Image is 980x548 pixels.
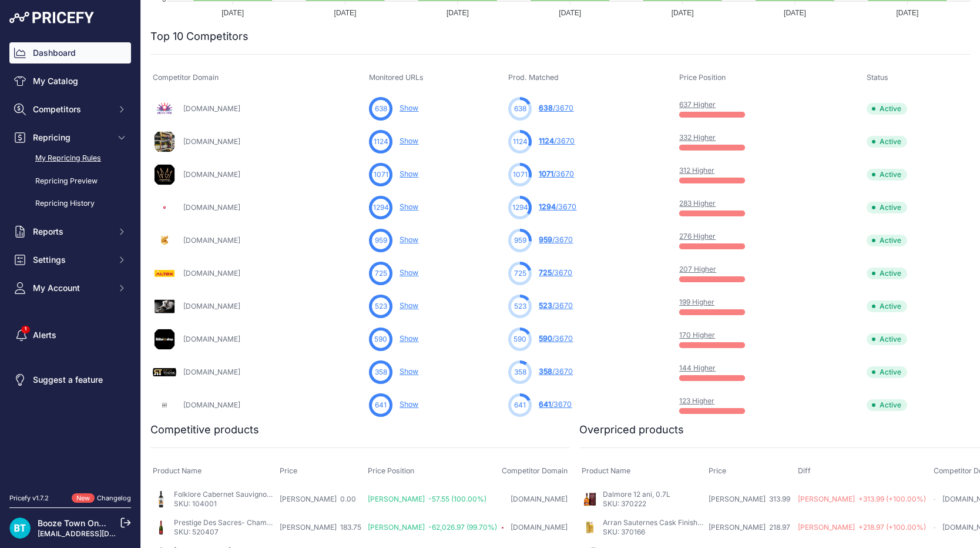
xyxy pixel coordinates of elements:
span: 358 [375,367,387,377]
tspan: [DATE] [896,9,918,17]
span: [PERSON_NAME] +313.99 (+100.00%) [798,494,926,503]
span: 358 [539,367,552,376]
tspan: [DATE] [784,9,806,17]
span: 358 [514,367,526,377]
span: Prod. Matched [508,73,559,82]
span: Product Name [153,466,202,475]
img: Pricefy Logo [9,12,94,24]
span: Active [867,333,907,345]
span: Diff [798,466,811,475]
a: Repricing Preview [9,171,131,192]
span: 523 [375,301,387,312]
a: Show [400,169,418,178]
span: Status [867,73,888,82]
span: Active [867,235,907,246]
span: 959 [514,235,526,246]
a: [DOMAIN_NAME] [183,170,240,179]
tspan: [DATE] [672,9,694,17]
span: Repricing [33,132,110,143]
a: [DOMAIN_NAME] [183,335,240,343]
span: 725 [514,268,526,279]
a: [DOMAIN_NAME] [183,367,240,376]
a: [DOMAIN_NAME] [183,104,240,113]
tspan: [DATE] [221,9,244,17]
span: 523 [514,301,526,312]
a: Show [400,367,418,376]
a: [DOMAIN_NAME] [511,494,568,503]
span: 1124 [374,136,388,147]
a: [DOMAIN_NAME] [183,236,240,245]
span: [PERSON_NAME] 218.97 [709,523,790,532]
span: Monitored URLs [369,73,424,82]
tspan: [DATE] [334,9,357,17]
span: Active [867,399,907,411]
a: Changelog [97,494,131,502]
span: Price [280,466,297,475]
h2: Top 10 Competitors [150,28,249,45]
span: 1124 [539,136,554,145]
a: Show [400,103,418,112]
p: SKU: 520407 [174,527,275,537]
a: Arran Sauternes Cask Finish, 0.7l [603,518,713,527]
span: Competitor Domain [502,466,568,475]
span: Product Name [582,466,630,475]
span: [PERSON_NAME] 183.75 [280,523,361,532]
a: 312 Higher [679,166,714,175]
a: 1294/3670 [539,202,576,211]
a: [DOMAIN_NAME] [183,269,240,278]
span: [PERSON_NAME] 313.99 [709,494,790,503]
a: Dashboard [9,42,131,64]
a: 637 Higher [679,100,716,109]
a: Show [400,334,418,343]
span: 638 [375,103,387,114]
span: Active [867,202,907,213]
a: [DOMAIN_NAME] [183,302,240,310]
tspan: [DATE] [447,9,469,17]
span: Active [867,366,907,378]
a: Suggest a feature [9,369,131,390]
a: [DOMAIN_NAME] [511,523,568,532]
button: Reports [9,221,131,242]
h2: Competitive products [150,422,259,438]
span: Active [867,300,907,312]
span: 1071 [539,169,553,178]
a: 199 Higher [679,298,714,306]
a: 725/3670 [539,268,572,277]
a: 332 Higher [679,133,716,142]
a: [DOMAIN_NAME] [183,400,240,409]
span: [PERSON_NAME] -62,026.97 (99.70%) [368,523,497,532]
p: SKU: 370222 [603,499,670,509]
a: Prestige Des Sacres- Champagne Cuvee Grenat Milles. [174,518,358,527]
a: [DOMAIN_NAME] [183,137,240,146]
span: 641 [375,400,387,410]
span: Settings [33,254,110,266]
span: Active [867,136,907,148]
span: Active [867,103,907,115]
a: Show [400,136,418,145]
a: My Repricing Rules [9,148,131,169]
h2: Overpriced products [579,422,684,438]
span: 638 [539,103,553,112]
span: 725 [375,268,387,279]
span: 959 [375,235,387,246]
span: 638 [514,103,526,114]
a: Show [400,235,418,244]
button: Settings [9,249,131,270]
span: [PERSON_NAME] +218.97 (+100.00%) [798,523,926,532]
span: 641 [539,400,551,409]
a: 123 Higher [679,396,714,405]
a: 144 Higher [679,363,716,372]
button: Repricing [9,127,131,148]
span: 1071 [374,169,388,180]
div: Pricefy v1.7.2 [9,493,49,503]
tspan: [DATE] [559,9,581,17]
a: Folklore Cabernet Sauvignon Sec [174,490,286,499]
span: 725 [539,268,552,277]
p: SKU: 370166 [603,527,704,537]
span: Price Position [368,466,414,475]
a: 170 Higher [679,330,715,339]
span: [PERSON_NAME] -57.55 (100.00%) [368,494,486,503]
span: Price [709,466,726,475]
span: New [72,493,95,503]
a: 207 Higher [679,265,716,273]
